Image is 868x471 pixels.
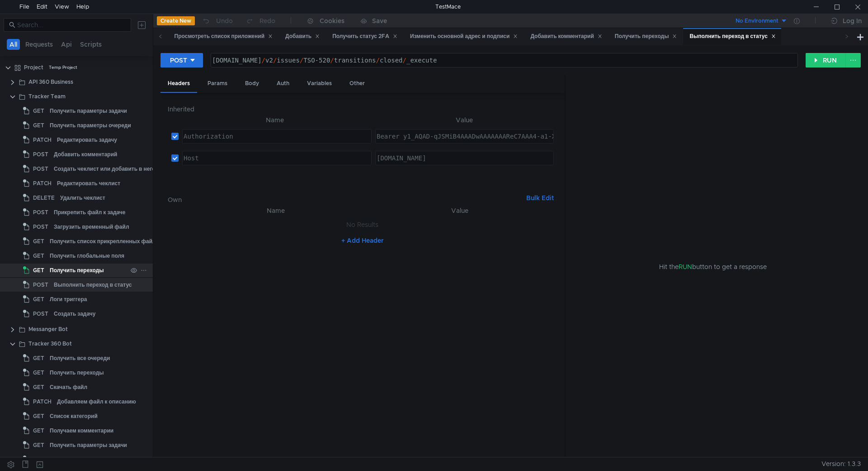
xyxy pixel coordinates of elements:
div: Получить параметры задачи [50,104,127,118]
div: Удалить чеклист [60,191,105,205]
button: Requests [23,39,56,50]
button: Scripts [77,39,104,50]
span: Hit the button to get a response [659,262,767,272]
div: No Environment [736,17,778,25]
div: Добавляем файл к описанию [57,395,136,409]
div: Получить параметры очереди [50,119,131,132]
div: Создать чеклист или добавить в него пункты [54,162,176,176]
div: Выполнить переход в статус [689,32,775,41]
button: Bulk Edit [523,192,557,203]
div: Other [342,75,372,92]
div: Просмотреть список приложений [175,32,273,41]
div: Список категорий [50,409,98,423]
div: Создать задачу [54,307,95,321]
span: GET [33,249,44,263]
span: POST [33,206,48,219]
div: Изменить основной адрес и подписи [410,32,518,41]
div: POST [170,55,187,65]
div: Redo [259,15,275,26]
span: GET [33,380,44,394]
span: GET [33,424,44,437]
span: PATCH [33,395,52,409]
div: Tracker 360 Bot [28,337,72,351]
span: GET [33,264,44,277]
button: + Add Header [338,235,387,246]
span: POST [33,307,48,321]
button: Api [58,39,75,50]
div: Прикрепить файл к задаче [54,206,126,219]
button: RUN [806,53,846,67]
div: Log In [843,15,862,26]
div: Получить все очереди [50,351,110,365]
div: Редактировать чеклист [57,177,120,190]
span: POST [33,220,48,234]
th: Name [179,115,372,125]
nz-embed-empty: No Results [346,221,378,229]
div: Undo [216,15,233,26]
div: API 360 Business [28,75,73,89]
th: Value [369,205,550,216]
div: Project [24,61,43,74]
div: Получаем комментарии [50,424,113,437]
div: Получить переходы [50,366,104,380]
span: POST [33,278,48,292]
span: PATCH [33,177,52,190]
button: Undo [195,14,239,28]
div: Выполнить переход в статус [54,278,132,292]
span: GET [33,235,44,248]
div: Headers [160,75,197,93]
div: Auth [269,75,297,92]
div: Save [372,18,387,24]
div: Добавить комментарий [54,148,117,161]
div: Редактировать задачу [57,133,117,147]
div: Получить статус 2FA [332,32,397,41]
span: GET [33,409,44,423]
div: Tracker Team [28,90,66,103]
span: Version: 1.3.3 [821,457,861,471]
div: Скачать файл [50,380,87,394]
div: Получить глобальные поля [50,249,124,263]
div: Логи триггера [50,293,87,306]
button: Create New [157,16,195,25]
span: POST [33,148,48,161]
div: Body [238,75,266,92]
div: Найти задачи [54,453,90,466]
div: Получить параметры задачи [50,438,127,452]
div: Получить список прикрепленных файлов [50,235,162,248]
span: PATCH [33,133,52,147]
input: Search... [17,20,126,30]
button: POST [160,53,203,67]
div: Загрузить временный файл [54,220,129,234]
span: GET [33,293,44,306]
div: Получить переходы [615,32,677,41]
button: All [7,39,20,50]
div: Params [200,75,235,92]
div: Получить переходы [50,264,104,277]
span: GET [33,351,44,365]
span: GET [33,119,44,132]
div: Variables [300,75,339,92]
h6: Own [168,194,523,205]
span: POST [33,453,48,466]
span: GET [33,366,44,380]
span: GET [33,104,44,118]
h6: Inherited [168,104,557,115]
th: Value [372,115,557,125]
span: POST [33,162,48,176]
span: GET [33,438,44,452]
button: Redo [239,14,282,28]
div: Temp Project [49,61,77,74]
div: Cookies [320,15,344,26]
span: RUN [679,263,692,271]
div: Добавить [285,32,320,41]
button: No Environment [725,14,788,28]
th: Name [182,205,369,216]
span: DELETE [33,191,55,205]
div: Messanger Bot [28,322,68,336]
div: Добавить комментарий [530,32,602,41]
